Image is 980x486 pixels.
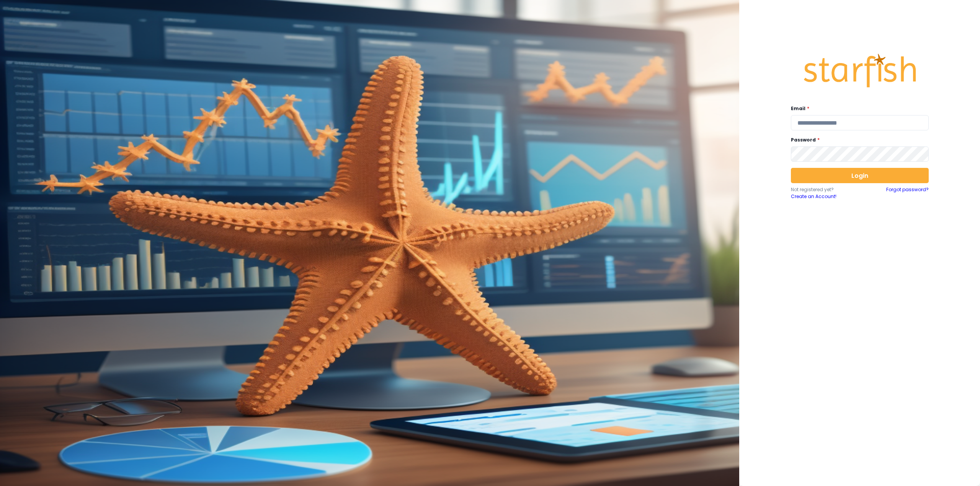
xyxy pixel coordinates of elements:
[791,193,860,200] a: Create an Account!
[791,105,924,112] label: Email
[886,186,929,200] a: Forgot password?
[802,47,917,95] img: Logo.42cb71d561138c82c4ab.png
[791,168,929,183] button: Login
[791,137,924,143] label: Password
[791,186,860,193] p: Not registered yet?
